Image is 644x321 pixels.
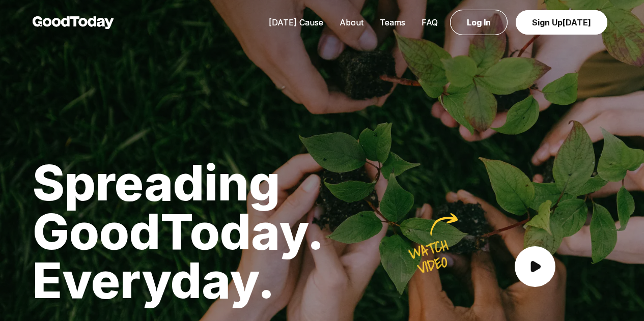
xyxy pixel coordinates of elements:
a: Log In [450,10,508,35]
a: About [331,17,372,27]
a: Teams [372,17,413,27]
a: [DATE] Cause [261,17,331,27]
img: GoodToday [33,16,114,29]
a: FAQ [413,17,446,27]
img: Watch here [394,212,467,281]
a: Sign Up[DATE] [516,10,607,35]
h1: Spreading GoodToday. Everyday. [33,158,424,305]
span: [DATE] [563,17,591,27]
